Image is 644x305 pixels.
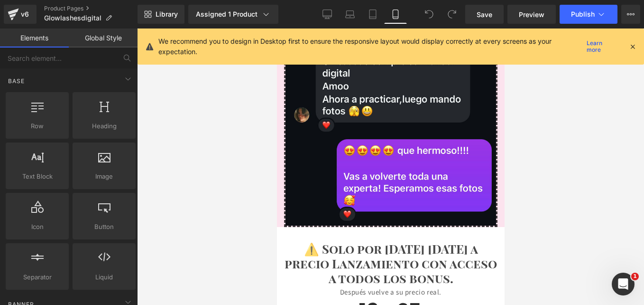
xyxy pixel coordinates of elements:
span: 25 [114,273,150,295]
button: More [621,5,640,24]
a: Preview [507,5,556,24]
a: New Library [138,5,184,24]
span: 1 [631,273,639,280]
span: Icon [9,222,66,232]
p: We recommend you to design in Desktop first to ensure the responsive layout would display correct... [158,36,583,57]
a: Learn more [583,41,621,52]
span: Base [7,76,26,86]
span: Row [9,121,66,131]
span: Library [156,10,178,19]
span: Después vuelve a su precio real. [63,259,165,268]
button: Undo [420,5,439,24]
span: ⚠️ Solo por [DATE] [DATE] a precio Lanzamiento con acceso a todos los bonus. [8,212,220,257]
a: Mobile [384,5,407,24]
iframe: Intercom live chat [612,273,635,295]
span: 13 [77,273,107,295]
a: Tablet [361,5,384,24]
a: Product Pages [44,5,138,12]
div: v6 [19,8,31,20]
span: Button [75,222,133,232]
span: Save [477,10,492,19]
span: Glowlashesdigital [44,14,101,22]
span: Heading [75,121,133,131]
button: Publish [560,5,617,24]
button: Redo [442,5,461,24]
span: Liquid [75,272,133,282]
span: Image [75,172,133,181]
div: Assigned 1 Product [196,10,271,19]
span: Publish [571,10,595,18]
a: Global Style [69,29,138,48]
a: Desktop [316,5,339,24]
a: Laptop [339,5,361,24]
span: Text Block [9,172,66,181]
a: v6 [4,5,37,24]
span: Separator [9,272,66,282]
span: Preview [519,10,544,19]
